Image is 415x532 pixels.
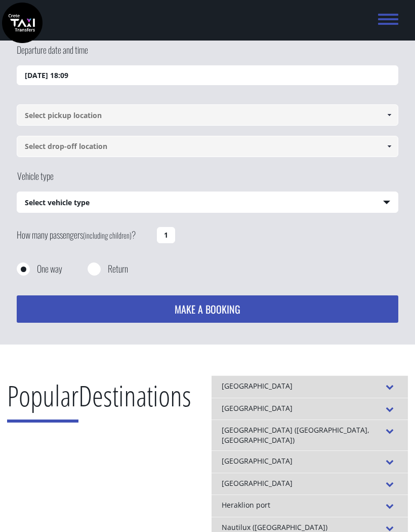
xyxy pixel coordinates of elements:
input: Select drop-off location [17,136,398,157]
a: Crete Taxi Transfers | Safe Taxi Transfer Services from to Heraklion Airport, Chania Airport, Ret... [2,16,43,27]
input: Select pickup location [17,104,398,126]
span: Popular [7,376,78,423]
a: Show All Items [381,136,398,157]
label: Vehicle type [17,170,54,192]
div: [GEOGRAPHIC_DATA] [212,450,408,473]
div: Heraklion port [212,495,408,517]
label: Departure date and time [17,44,88,65]
div: [GEOGRAPHIC_DATA] ([GEOGRAPHIC_DATA], [GEOGRAPHIC_DATA]) [212,420,408,450]
img: Crete Taxi Transfers | Safe Taxi Transfer Services from to Heraklion Airport, Chania Airport, Ret... [2,3,43,43]
div: [GEOGRAPHIC_DATA] [212,473,408,495]
label: How many passengers ? [17,223,151,247]
button: MAKE A BOOKING [17,295,398,323]
div: [GEOGRAPHIC_DATA] [212,398,408,420]
label: Return [108,262,128,275]
small: (including children) [83,230,132,241]
label: One way [37,262,62,275]
h2: Destinations [7,375,191,430]
div: [GEOGRAPHIC_DATA] [212,375,408,398]
span: Select vehicle type [17,192,398,213]
a: Show All Items [381,104,398,126]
